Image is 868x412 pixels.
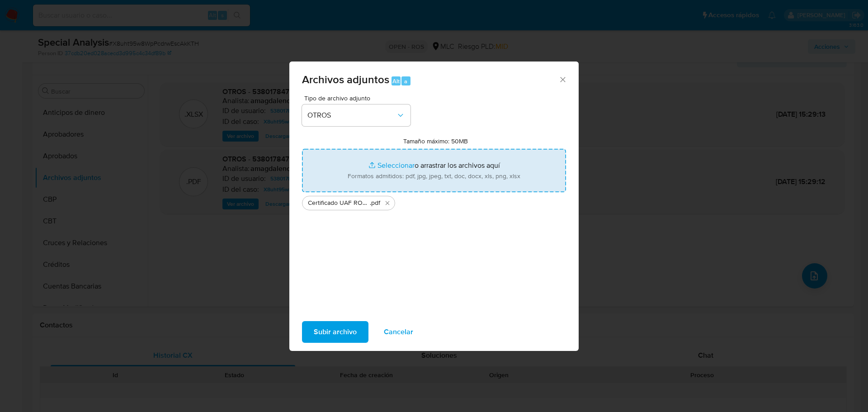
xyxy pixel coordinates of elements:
[314,322,357,342] span: Subir archivo
[307,111,396,120] span: OTROS
[384,322,413,342] span: Cancelar
[308,199,370,208] span: Certificado UAF ROS #1382
[304,95,413,101] span: Tipo de archivo adjunto
[558,75,566,83] button: Cerrar
[302,321,368,343] button: Subir archivo
[392,77,400,85] span: Alt
[372,321,425,343] button: Cancelar
[302,192,566,210] ul: Archivos seleccionados
[403,137,468,145] label: Tamaño máximo: 50MB
[404,77,407,85] span: a
[370,199,380,208] span: .pdf
[382,198,393,208] button: Eliminar Certificado UAF ROS #1382.pdf
[302,71,389,87] span: Archivos adjuntos
[302,104,410,126] button: OTROS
